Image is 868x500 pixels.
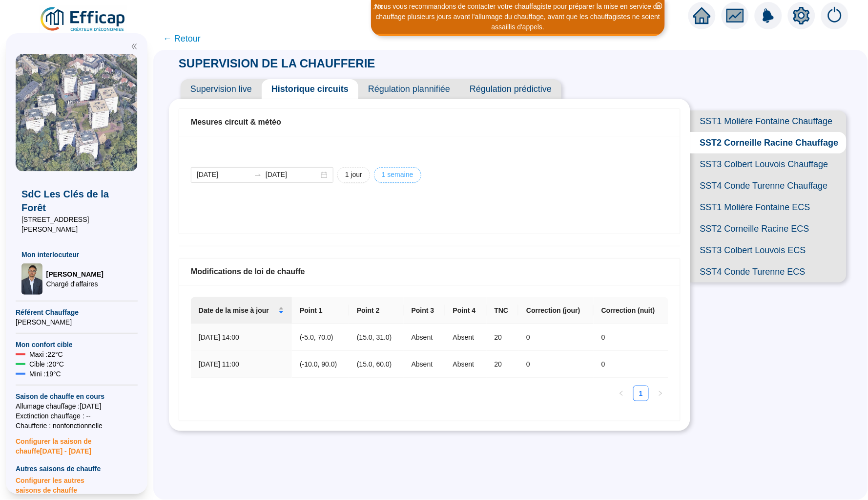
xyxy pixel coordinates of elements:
span: ← Retour [163,32,201,45]
td: [DATE] 11:00 [191,351,292,378]
td: 0 [518,351,594,378]
th: Point 2 [349,297,404,324]
td: (-10.0, 90.0) [292,351,349,378]
span: [PERSON_NAME] [16,317,138,327]
span: to [254,171,262,179]
span: home [693,7,711,24]
th: Date de la mise à jour [191,297,292,324]
button: right [653,386,668,401]
span: [PERSON_NAME] [46,269,103,279]
span: [STREET_ADDRESS][PERSON_NAME] [21,215,132,234]
th: TNC [487,297,519,324]
span: 1 semaine [382,170,413,180]
button: 1 jour [337,167,370,183]
span: Mon interlocuteur [21,250,132,260]
img: alerts [821,2,848,29]
td: (15.0, 60.0) [349,351,404,378]
li: Previous Page [614,386,629,401]
img: Chargé d'affaires [21,263,42,295]
td: 0 [518,324,594,351]
td: 20 [487,351,519,378]
span: Allumage chauffage : [DATE] [16,401,138,411]
th: Point 4 [445,297,487,324]
a: 1 [634,386,648,401]
td: 0 [594,351,668,378]
td: Absent [404,351,445,378]
td: 20 [487,324,519,351]
input: Date de début [197,170,250,180]
td: (-5.0, 70.0) [292,324,349,351]
span: SST1 Molière Fontaine ECS [690,196,847,218]
span: Chaufferie : non fonctionnelle [16,421,138,431]
span: fund [726,7,744,24]
span: Référent Chauffage [16,307,138,317]
th: Point 1 [292,297,349,324]
span: Historique circuits [262,79,358,99]
div: Modifications de loi de chauffe [191,266,668,278]
div: Nous vous recommandons de contacter votre chauffagiste pour préparer la mise en service du chauff... [372,1,663,32]
span: Saison de chauffe en cours [16,391,138,401]
th: Point 3 [404,297,445,324]
li: Next Page [653,386,668,401]
span: SST3 Colbert Louvois ECS [690,239,847,261]
td: (15.0, 31.0) [349,324,404,351]
span: Cible : 20 °C [29,359,64,369]
span: SST4 Conde Turenne Chauffage [690,175,847,196]
span: SST4 Conde Turenne ECS [690,261,847,283]
i: 2 / 3 [373,3,382,11]
span: swap-right [254,171,262,179]
span: right [658,391,663,396]
td: Absent [445,351,487,378]
span: double-left [131,43,138,50]
span: SdC Les Clés de la Forêt [21,187,132,215]
span: setting [793,7,810,24]
td: 0 [594,324,668,351]
span: Mini : 19 °C [29,369,61,379]
span: SST1 Molière Fontaine Chauffage [690,110,847,132]
span: Régulation plannifiée [358,79,460,99]
span: Régulation prédictive [460,79,561,99]
span: Autres saisons de chauffe [16,464,138,474]
span: Configurer les autres saisons de chauffe [16,474,138,495]
button: 1 semaine [374,167,421,183]
td: [DATE] 14:00 [191,324,292,351]
span: Exctinction chauffage : -- [16,411,138,421]
span: SST3 Colbert Louvois Chauffage [690,153,847,175]
input: Date de fin [266,170,319,180]
span: SST2 Corneille Racine Chauffage [690,132,847,153]
span: left [619,391,624,396]
button: left [614,386,629,401]
th: Correction (jour) [518,297,594,324]
span: Configurer la saison de chauffe [DATE] - [DATE] [16,431,138,456]
span: SST2 Corneille Racine ECS [690,218,847,239]
li: 1 [633,386,649,401]
span: SUPERVISION DE LA CHAUFFERIE [169,57,385,70]
span: Supervision live [181,79,262,99]
span: Maxi : 22 °C [29,349,63,359]
div: Mesures circuit & météo [191,116,668,128]
td: Absent [404,324,445,351]
th: Correction (nuit) [594,297,668,324]
span: close-circle [656,2,662,9]
span: Chargé d'affaires [46,279,103,289]
span: 1 jour [345,170,362,180]
span: Mon confort cible [16,340,138,349]
td: Absent [445,324,487,351]
span: Date de la mise à jour [199,305,276,316]
img: efficap energie logo [39,6,127,33]
img: alerts [755,2,782,29]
